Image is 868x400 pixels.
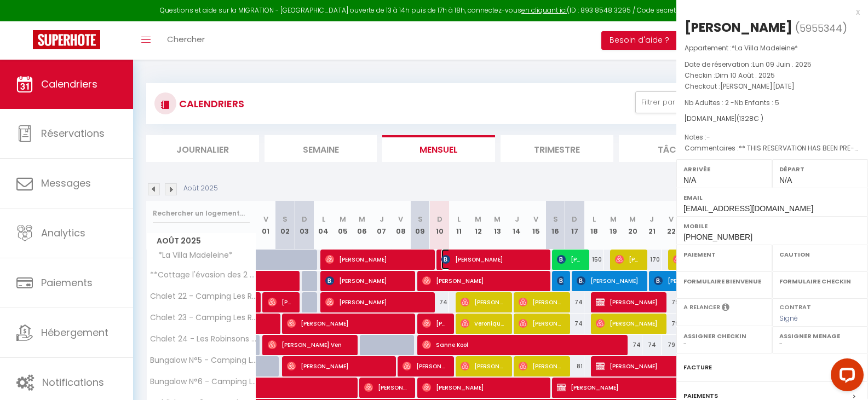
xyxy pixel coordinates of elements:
[732,43,798,53] span: *La Villa Madeleine*
[734,98,779,107] span: Nb Enfants : 5
[683,233,752,241] span: [PHONE_NUMBER]
[685,114,860,124] div: [DOMAIN_NAME]
[685,70,860,81] p: Checkin :
[779,276,861,287] label: Formulaire Checkin
[779,164,861,175] label: Départ
[685,81,860,92] p: Checkout :
[685,19,792,36] div: [PERSON_NAME]
[676,5,860,19] div: x
[683,192,861,203] label: Email
[683,249,765,260] label: Paiement
[685,143,860,154] p: Commentaires :
[779,314,798,323] span: Signé
[722,303,729,315] i: Sélectionner OUI si vous souhaiter envoyer les séquences de messages post-checkout
[685,43,860,54] p: Appartement :
[683,221,861,231] label: Mobile
[779,176,792,184] span: N/A
[685,98,779,107] span: Nb Adultes : 2 -
[683,362,712,373] label: Facture
[737,114,763,123] span: ( € )
[800,21,842,35] span: 5955344
[715,71,775,80] span: Dim 10 Août . 2025
[683,176,696,184] span: N/A
[779,249,861,260] label: Caution
[779,331,861,341] label: Assigner Menage
[685,59,860,70] p: Date de réservation :
[706,132,710,142] span: -
[779,303,811,310] label: Contrat
[683,164,765,175] label: Arrivée
[752,60,812,69] span: Lun 09 Juin . 2025
[739,114,754,123] span: 1328
[683,331,765,341] label: Assigner Checkin
[685,132,860,143] p: Notes :
[795,20,847,36] span: ( )
[720,82,795,91] span: [PERSON_NAME][DATE]
[683,204,813,213] span: [EMAIL_ADDRESS][DOMAIN_NAME]
[683,303,720,312] label: A relancer
[683,276,765,287] label: Formulaire Bienvenue
[822,354,868,400] iframe: LiveChat chat widget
